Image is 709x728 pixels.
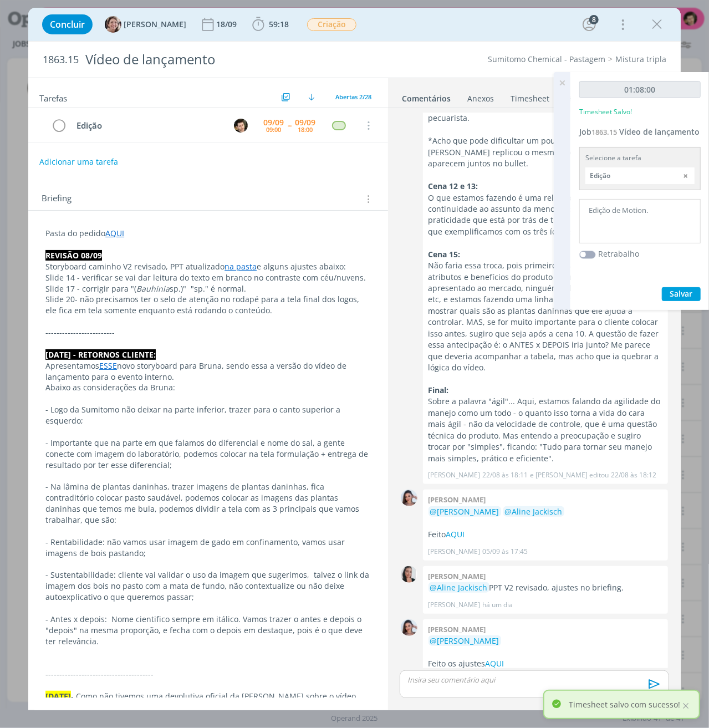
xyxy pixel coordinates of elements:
strong: Cena 12 e 13: [429,181,478,191]
button: V [233,117,249,134]
button: A[PERSON_NAME] [105,16,186,33]
a: Comentários [401,88,451,104]
b: [PERSON_NAME] [429,571,486,581]
img: V [234,119,248,133]
p: Sobre a palavra "ágil"... Aqui, estamos falando da agilidade do manejo como um todo - o quanto is... [429,396,662,464]
span: 1863.15 [43,54,79,66]
span: Criação [307,18,356,31]
strong: REVISÃO 08/09 [45,250,102,261]
p: Slide 14 - verificar se vai dar leitura do texto em branco no contraste com céu/nuvens. [45,272,371,283]
span: Salvar [670,288,693,299]
a: AQUI [486,658,504,669]
button: 59:18 [249,16,292,33]
span: 1863.15 [591,127,617,137]
img: C [401,566,417,583]
button: Adicionar uma tarefa [39,152,119,172]
div: Selecione a tarefa [585,153,695,163]
p: Apresentamos novo storyboard para Bruna, sendo essa a versão do vídeo de lançamento para o evento... [45,360,371,383]
div: Anexos [467,93,494,104]
div: 09:00 [266,126,281,133]
p: Feito os ajustes [429,658,662,669]
a: AQUI [446,529,465,539]
p: Feito [429,529,662,540]
a: Mistura tripla [615,54,666,64]
span: 59:18 [269,19,289,29]
img: arrow-down.svg [308,94,315,100]
span: Tarefas [39,90,67,104]
p: O que estamos fazendo é uma relação da causa-efeito, dando continuidade ao assunto da menor dose ... [429,192,662,238]
p: [PERSON_NAME] [429,600,481,610]
p: --------------------------------------- [45,669,371,680]
img: N [401,619,417,636]
button: 8 [580,16,598,33]
p: ------------------------- [45,327,371,338]
span: e [PERSON_NAME] editou [531,470,609,480]
span: @[PERSON_NAME] [430,506,499,517]
span: 22/08 às 18:12 [611,470,657,480]
p: - Na lâmina de plantas daninhas, trazer imagens de plantas daninhas, fica contraditório colocar p... [45,481,371,526]
span: 05/09 às 17:45 [483,547,528,557]
img: A [105,16,121,33]
p: O que proporciona muito mais rentabilidade para o pecuarista. [429,101,662,124]
div: 09/09 [263,119,284,126]
p: Abaixo as considerações da Bruna: [45,382,371,393]
p: Timesheet salvo com sucesso! [569,699,680,710]
p: *Acho que pode dificultar um pouco a questão do ícone que a [PERSON_NAME] replicou o mesmo do KV,... [429,135,662,169]
p: [PERSON_NAME] [429,470,481,480]
div: Vídeo de lançamento [81,46,402,73]
a: AQUI [105,228,124,238]
b: [PERSON_NAME] [429,495,486,505]
span: @[PERSON_NAME] [430,635,499,646]
em: Bauhinia [136,283,170,294]
p: Slide 17 - corrigir para "( sp.)" "sp." é normal. [45,283,371,294]
p: Pasta do pedido [45,228,371,239]
button: Concluir [42,14,93,34]
span: @Aline Jackisch [505,506,563,517]
span: Briefing [42,192,72,206]
div: 09/09 [295,119,315,126]
p: - Logo da Sumitomo não deixar na parte inferior, trazer para o canto superior a esquerdo; [45,404,371,426]
span: há um dia [483,600,513,610]
strong: Final: [429,385,449,395]
a: ESSE [99,360,117,371]
p: - Sustentabilidade: cliente vai validar o uso da imagem que sugerimos, talvez o link da imagem do... [45,569,371,603]
p: Timesheet Salvo! [579,107,632,117]
span: [PERSON_NAME] [124,21,186,28]
strong: Cena 15: [429,249,461,259]
b: [PERSON_NAME] [429,624,486,634]
strong: [DATE] - RETORNOS CLIENTE: [45,349,156,360]
a: na pasta [225,261,257,272]
label: Retrabalho [598,248,639,259]
button: Criação [307,18,357,32]
span: -- [288,121,291,129]
div: 8 [589,15,599,24]
div: 18/09 [216,21,239,28]
p: Storyboard caminho V2 revisado, PPT atualizado e alguns ajustes abaixo: [45,261,371,272]
span: Concluir [50,20,85,29]
div: 18:00 [298,126,313,133]
p: - Antes x depois: Nome cientifico sempre em itálico. Vamos trazer o antes e depois o "depois" na ... [45,614,371,647]
span: Abertas 2/28 [335,93,371,101]
a: Sumitomo Chemical - Pastagem [488,54,605,64]
p: Slide 20- não precisamos ter o selo de atenção no rodapé para a tela final dos logos, ele fica em... [45,294,371,316]
img: N [401,490,417,506]
a: Timesheet [510,88,550,104]
p: - Rentabilidade: não vamos usar imagem de gado em confinamento, vamos usar imagens de bois pastando; [45,537,371,559]
button: Salvar [662,287,701,301]
p: [PERSON_NAME] [429,547,481,557]
div: Edição [72,119,224,133]
span: @Aline Jackisch [430,582,488,593]
div: dialog [28,8,681,710]
span: 22/08 às 18:11 [483,470,528,480]
a: Job1863.15Vídeo de lançamento [579,126,700,137]
p: Não faria essa troca, pois primeiro estamos trazendo todos os atributos e benefícios do produto -... [429,260,662,373]
p: - Importante que na parte em que falamos do diferencial e nome do sal, a gente conecte com imagem... [45,437,371,471]
p: PPT V2 revisado, ajustes no briefing. [429,582,662,593]
span: Vídeo de lançamento [619,126,700,137]
strong: [DATE] [45,691,71,701]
